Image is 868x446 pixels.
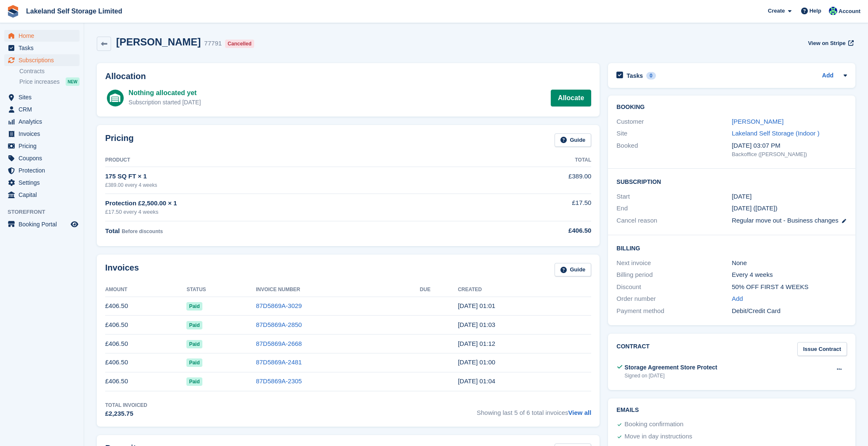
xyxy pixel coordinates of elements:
span: Tasks [19,42,69,54]
a: menu [4,116,80,127]
div: Next invoice [616,258,732,268]
a: menu [4,189,80,201]
span: Subscriptions [19,54,69,66]
span: Price increases [19,78,60,86]
span: Settings [19,177,69,188]
div: Booked [616,141,732,159]
time: 2025-04-09 00:00:00 UTC [732,192,751,202]
div: Subscription started [DATE] [129,98,201,107]
span: [DATE] ([DATE]) [732,204,778,212]
div: Storage Agreement Store Protect [624,363,717,372]
span: Pricing [19,140,69,152]
time: 2025-07-02 00:12:50 UTC [458,340,495,347]
div: Protection £2,500.00 × 1 [105,199,474,208]
a: Lakeland Self Storage (Indoor ) [732,130,819,137]
h2: Allocation [105,72,591,81]
div: Debit/Credit Card [732,306,847,316]
div: Start [616,192,732,202]
a: menu [4,54,80,66]
div: 50% OFF FIRST 4 WEEKS [732,282,847,292]
a: menu [4,165,80,176]
img: stora-icon-8386f47178a22dfd0bd8f6a31ec36ba5ce8667c1dd55bd0f319d3a0aa187defe.svg [7,5,19,18]
a: 87D5869A-2481 [256,358,302,366]
div: Signed on [DATE] [624,372,717,380]
span: Sites [19,91,69,103]
h2: Billing [616,244,847,252]
time: 2025-06-04 00:00:14 UTC [458,358,495,366]
a: menu [4,128,80,140]
h2: Booking [616,104,847,111]
a: Guide [555,133,592,147]
div: Cancelled [225,40,254,48]
div: 0 [646,72,656,80]
time: 2025-08-27 00:01:06 UTC [458,302,495,309]
div: Customer [616,117,732,127]
a: menu [4,42,80,54]
td: £17.50 [474,194,592,221]
span: Account [839,7,860,16]
a: menu [4,177,80,188]
span: Paid [186,340,202,348]
div: Backoffice ([PERSON_NAME]) [732,150,847,159]
div: [DATE] 03:07 PM [732,141,847,151]
a: 87D5869A-3029 [256,302,302,309]
a: menu [4,152,80,164]
a: View on Stripe [804,36,855,50]
span: Paid [186,377,202,386]
span: Capital [19,189,69,201]
a: Contracts [19,67,80,75]
span: Booking Portal [19,218,69,230]
td: £406.50 [105,353,186,372]
th: Invoice Number [256,283,420,297]
th: Total [474,154,592,167]
a: Issue Contract [797,342,847,356]
th: Status [186,283,256,297]
span: Invoices [19,128,69,140]
span: View on Stripe [808,39,845,48]
h2: Contract [616,342,650,356]
a: 87D5869A-2850 [256,321,302,328]
div: Booking confirmation [624,419,683,430]
a: Allocate [551,90,591,106]
td: £389.00 [474,167,592,194]
th: Created [458,283,591,297]
div: £17.50 every 4 weeks [105,208,474,216]
span: Paid [186,321,202,329]
td: £406.50 [105,297,186,316]
a: Lakeland Self Storage Limited [23,4,126,18]
span: Help [810,7,821,15]
span: Showing last 5 of 6 total invoices [477,401,591,419]
span: CRM [19,104,69,115]
td: £406.50 [105,334,186,353]
div: Order number [616,294,732,304]
a: 87D5869A-2668 [256,340,302,347]
th: Amount [105,283,186,297]
div: Billing period [616,270,732,280]
div: 175 SQ FT × 1 [105,172,474,181]
time: 2025-05-07 00:04:33 UTC [458,377,495,385]
a: Add [732,294,743,304]
h2: Subscription [616,177,847,186]
img: Steve Aynsley [829,7,837,15]
div: Total Invoiced [105,401,147,409]
th: Product [105,154,474,167]
a: menu [4,91,80,103]
div: £406.50 [474,226,592,236]
span: Before discounts [122,228,163,234]
a: Add [822,71,833,81]
h2: Pricing [105,133,134,147]
h2: Invoices [105,263,139,277]
span: Protection [19,165,69,176]
h2: Tasks [626,72,643,80]
a: [PERSON_NAME] [732,118,783,125]
span: Storefront [8,208,84,216]
a: menu [4,218,80,230]
a: Price increases NEW [19,77,80,86]
span: Paid [186,358,202,367]
div: Every 4 weeks [732,270,847,280]
div: Payment method [616,306,732,316]
h2: [PERSON_NAME] [116,36,201,48]
td: £406.50 [105,316,186,334]
h2: Emails [616,407,847,414]
span: Analytics [19,116,69,127]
